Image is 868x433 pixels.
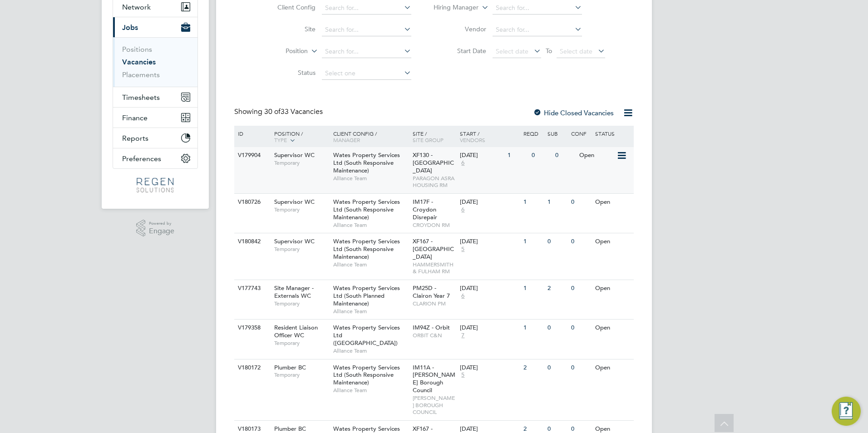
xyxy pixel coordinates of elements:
[333,308,408,315] span: Alliance Team
[521,233,545,250] div: 1
[569,320,592,336] div: 0
[333,284,400,307] span: Wates Property Services Ltd (South Planned Maintenance)
[413,324,450,331] span: IM94Z - Orbit
[333,324,400,347] span: Wates Property Services Ltd ([GEOGRAPHIC_DATA])
[333,136,360,143] span: Manager
[521,280,545,297] div: 1
[236,126,267,141] div: ID
[333,261,408,268] span: Alliance Team
[264,107,281,116] span: 30 of
[122,113,148,122] span: Finance
[593,233,632,250] div: Open
[122,58,156,66] a: Vacancies
[274,136,287,143] span: Type
[460,324,519,332] div: [DATE]
[533,108,614,117] label: Hide Closed Vacancies
[122,70,160,79] a: Placements
[236,280,267,297] div: V177743
[274,159,329,167] span: Temporary
[413,198,437,221] span: IM17F - Croydon Disrepair
[322,67,411,80] input: Select one
[274,324,318,339] span: Resident Liaison Officer WC
[545,194,569,211] div: 1
[413,221,456,229] span: CROYDON RM
[149,220,174,227] span: Powered by
[413,136,444,143] span: Site Group
[413,332,456,339] span: ORBIT C&N
[593,280,632,297] div: Open
[122,154,161,163] span: Preferences
[543,45,555,57] span: To
[274,371,329,379] span: Temporary
[434,47,486,55] label: Start Date
[460,198,519,206] div: [DATE]
[264,107,323,116] span: 33 Vacancies
[545,359,569,376] div: 0
[413,300,456,307] span: CLARION PM
[122,93,160,102] span: Timesheets
[569,233,592,250] div: 0
[460,332,466,340] span: 7
[413,364,455,394] span: IM11A - [PERSON_NAME] Borough Council
[333,364,400,387] span: Wates Property Services Ltd (South Responsive Maintenance)
[333,387,408,394] span: Alliance Team
[460,238,519,246] div: [DATE]
[236,147,267,164] div: V179904
[529,147,553,164] div: 0
[236,233,267,250] div: V180842
[593,194,632,211] div: Open
[263,25,316,33] label: Site
[832,397,861,426] button: Engage Resource Center
[236,359,267,376] div: V180172
[274,300,329,307] span: Temporary
[593,320,632,336] div: Open
[331,126,410,148] div: Client Config /
[263,69,316,77] label: Status
[545,233,569,250] div: 0
[236,194,267,211] div: V180726
[569,359,592,376] div: 0
[521,126,545,141] div: Reqd
[493,24,582,36] input: Search for...
[460,152,503,159] div: [DATE]
[545,320,569,336] div: 0
[560,47,592,55] span: Select date
[493,2,582,15] input: Search for...
[122,3,151,11] span: Network
[136,220,175,237] a: Powered byEngage
[149,227,174,235] span: Engage
[113,148,197,168] button: Preferences
[460,371,466,379] span: 5
[333,237,400,261] span: Wates Property Services Ltd (South Responsive Maintenance)
[322,45,411,58] input: Search for...
[521,359,545,376] div: 2
[274,284,314,300] span: Site Manager - Externals WC
[460,246,466,253] span: 5
[113,37,197,87] div: Jobs
[545,280,569,297] div: 2
[274,151,315,159] span: Supervisor WC
[410,126,458,148] div: Site /
[460,292,466,300] span: 6
[274,425,306,433] span: Plumber BC
[113,17,197,37] button: Jobs
[333,151,400,174] span: Wates Property Services Ltd (South Responsive Maintenance)
[234,107,325,117] div: Showing
[113,87,197,107] button: Timesheets
[413,261,456,275] span: HAMMERSMITH & FULHAM RM
[413,151,454,174] span: XF130 - [GEOGRAPHIC_DATA]
[577,147,616,164] div: Open
[413,237,454,261] span: XF167 - [GEOGRAPHIC_DATA]
[413,284,450,300] span: PM25D - Clairon Year 7
[460,159,466,167] span: 6
[460,425,519,433] div: [DATE]
[122,23,138,32] span: Jobs
[322,2,411,15] input: Search for...
[593,126,632,141] div: Status
[553,147,577,164] div: 0
[569,194,592,211] div: 0
[496,47,528,55] span: Select date
[569,126,592,141] div: Conf
[274,198,315,206] span: Supervisor WC
[521,194,545,211] div: 1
